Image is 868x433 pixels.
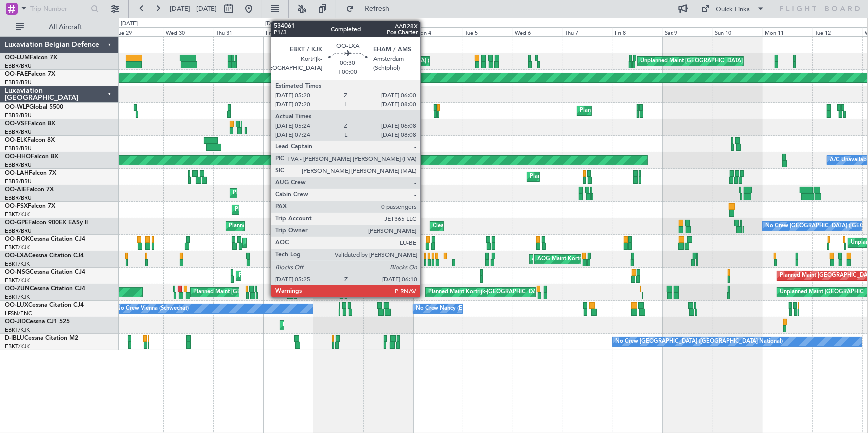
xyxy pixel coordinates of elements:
[5,137,55,143] a: OO-ELKFalcon 8X
[428,285,544,300] div: Planned Maint Kortrijk-[GEOGRAPHIC_DATA]
[513,27,563,36] div: Wed 6
[5,203,28,209] span: OO-FSX
[121,20,138,28] div: [DATE]
[713,27,763,36] div: Sun 10
[11,19,108,35] button: All Aircraft
[114,27,164,36] div: Tue 29
[532,252,641,267] div: AOG Maint Kortrijk-[GEOGRAPHIC_DATA]
[5,293,30,301] a: EBKT/KJK
[5,121,55,127] a: OO-VSFFalcon 8X
[5,253,84,259] a: OO-LXACessna Citation CJ4
[5,227,32,235] a: EBBR/BRU
[5,154,58,160] a: OO-HHOFalcon 8X
[5,161,32,169] a: EBBR/BRU
[331,54,511,69] div: Planned Maint [GEOGRAPHIC_DATA] ([GEOGRAPHIC_DATA] National)
[5,260,30,268] a: EBKT/KJK
[5,277,30,284] a: EBKT/KJK
[5,326,30,334] a: EBKT/KJK
[193,285,374,300] div: Planned Maint [GEOGRAPHIC_DATA] ([GEOGRAPHIC_DATA] National)
[763,27,813,36] div: Mon 11
[663,27,713,36] div: Sat 9
[5,71,28,77] span: OO-FAE
[463,27,513,36] div: Tue 5
[5,128,32,136] a: EBBR/BRU
[5,310,32,317] a: LFSN/ENC
[5,319,70,325] a: OO-JIDCessna CJ1 525
[314,27,364,36] div: Sat 2
[5,55,57,61] a: OO-LUMFalcon 7X
[640,54,828,69] div: Unplanned Maint [GEOGRAPHIC_DATA] ([GEOGRAPHIC_DATA] National)
[26,24,105,31] span: All Aircraft
[5,335,24,341] span: D-IBLU
[265,20,282,28] div: [DATE]
[30,1,88,16] input: Trip Number
[5,145,32,152] a: EBBR/BRU
[5,286,85,292] a: OO-ZUNCessna Citation CJ4
[116,301,189,316] div: No Crew Vienna (Schwechat)
[5,203,55,209] a: OO-FSXFalcon 7X
[264,27,314,36] div: Fri 1
[5,269,85,275] a: OO-NSGCessna Citation CJ4
[170,4,217,13] span: [DATE] - [DATE]
[5,187,26,193] span: OO-AIE
[5,335,78,341] a: D-IBLUCessna Citation M2
[356,5,398,12] span: Refresh
[245,235,362,250] div: Planned Maint Kortrijk-[GEOGRAPHIC_DATA]
[5,244,30,251] a: EBKT/KJK
[239,268,355,283] div: Planned Maint Kortrijk-[GEOGRAPHIC_DATA]
[813,27,863,36] div: Tue 12
[164,27,214,36] div: Wed 30
[293,252,474,267] div: Planned Maint [GEOGRAPHIC_DATA] ([GEOGRAPHIC_DATA] National)
[5,194,32,202] a: EBBR/BRU
[5,236,30,242] span: OO-ROK
[5,55,30,61] span: OO-LUM
[235,202,351,217] div: Planned Maint Kortrijk-[GEOGRAPHIC_DATA]
[5,286,30,292] span: OO-ZUN
[5,121,28,127] span: OO-VSF
[5,269,30,275] span: OO-NSG
[5,71,55,77] a: OO-FAEFalcon 7X
[5,302,28,308] span: OO-LUX
[696,1,770,17] button: Quick Links
[5,104,29,110] span: OO-WLP
[5,79,32,86] a: EBBR/BRU
[5,253,28,259] span: OO-LXA
[5,220,28,226] span: OO-GPE
[5,62,32,70] a: EBBR/BRU
[416,301,475,316] div: No Crew Nancy (Essey)
[5,319,26,325] span: OO-JID
[433,219,599,234] div: Cleaning [GEOGRAPHIC_DATA] ([GEOGRAPHIC_DATA] National)
[5,211,30,218] a: EBKT/KJK
[5,236,85,242] a: OO-ROKCessna Citation CJ4
[563,27,613,36] div: Thu 7
[5,170,29,176] span: OO-LAH
[283,318,399,333] div: Planned Maint Kortrijk-[GEOGRAPHIC_DATA]
[5,137,27,143] span: OO-ELK
[5,178,32,185] a: EBBR/BRU
[580,103,652,118] div: Planned Maint Milan (Linate)
[530,169,711,184] div: Planned Maint [GEOGRAPHIC_DATA] ([GEOGRAPHIC_DATA] National)
[413,27,463,36] div: Mon 4
[537,252,646,267] div: AOG Maint Kortrijk-[GEOGRAPHIC_DATA]
[214,27,264,36] div: Thu 31
[5,104,63,110] a: OO-WLPGlobal 5500
[716,5,750,15] div: Quick Links
[613,27,663,36] div: Fri 8
[5,112,32,119] a: EBBR/BRU
[363,27,413,36] div: Sun 3
[341,1,401,17] button: Refresh
[5,187,54,193] a: OO-AIEFalcon 7X
[233,186,414,201] div: Planned Maint [GEOGRAPHIC_DATA] ([GEOGRAPHIC_DATA] National)
[5,170,56,176] a: OO-LAHFalcon 7X
[5,220,88,226] a: OO-GPEFalcon 900EX EASy II
[285,268,401,283] div: Planned Maint Kortrijk-[GEOGRAPHIC_DATA]
[615,334,783,349] div: No Crew [GEOGRAPHIC_DATA] ([GEOGRAPHIC_DATA] National)
[5,343,30,350] a: EBKT/KJK
[229,219,410,234] div: Planned Maint [GEOGRAPHIC_DATA] ([GEOGRAPHIC_DATA] National)
[5,302,84,308] a: OO-LUXCessna Citation CJ4
[5,154,31,160] span: OO-HHO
